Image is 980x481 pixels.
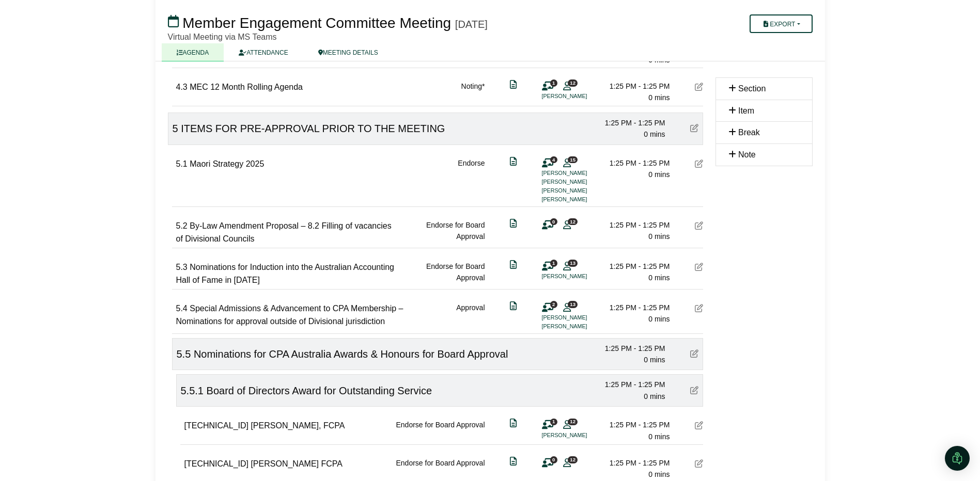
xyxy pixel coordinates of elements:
div: Open Intercom Messenger [945,446,970,471]
span: By-Law Amendment Proposal – 8.2 Filling of vacancies of Divisional Councils [176,221,392,244]
div: 1:25 PM - 1:25 PM [598,219,670,231]
div: Endorse for Board Approval [421,261,485,287]
li: [PERSON_NAME] [542,313,619,322]
li: [PERSON_NAME] [542,195,619,204]
span: Nominations for CPA Australia Awards & Honours for Board Approval [194,348,508,360]
span: 0 mins [648,274,670,282]
span: Item [738,106,754,115]
span: 0 mins [644,130,665,138]
span: 0 mins [644,392,665,400]
span: MEC 12 Month Rolling Agenda [190,83,303,91]
span: 13 [568,301,578,308]
span: Special Admissions & Advancement to CPA Membership – Nominations for approval outside of Division... [176,304,403,326]
li: [PERSON_NAME] [542,322,619,331]
span: Section [738,84,766,93]
span: 0 mins [648,93,670,102]
span: Board of Directors Award for Outstanding Service [207,385,432,396]
span: 12 [568,218,578,225]
span: 0 mins [644,356,665,364]
span: 0 mins [648,470,670,478]
div: 1:25 PM - 1:25 PM [593,343,665,354]
span: [PERSON_NAME], FCPA [251,421,345,430]
span: 15 [568,156,578,163]
span: 5.1 [176,159,188,168]
span: 5 [173,123,178,134]
span: [TECHNICAL_ID] [184,459,248,468]
div: 1:25 PM - 1:25 PM [593,379,665,390]
span: 0 [550,456,557,463]
span: 12 [568,456,578,463]
span: Member Engagement Committee Meeting [182,15,451,31]
span: 0 mins [648,315,670,323]
span: 0 [550,218,557,225]
span: 5.5.1 [181,385,204,396]
div: 1:25 PM - 1:25 PM [598,302,670,313]
li: [PERSON_NAME] [542,169,619,178]
div: Approval [456,302,485,331]
li: [PERSON_NAME] [542,92,619,101]
span: 12 [568,419,578,425]
div: 1:25 PM - 1:25 PM [598,81,670,92]
div: 1:25 PM - 1:25 PM [598,419,670,430]
button: Export [750,14,812,33]
a: MEETING DETAILS [303,43,393,61]
div: Noting* [461,81,485,104]
div: 1:25 PM - 1:25 PM [593,117,665,129]
span: Maori Strategy 2025 [190,159,264,168]
span: 0 mins [648,432,670,441]
div: 1:25 PM - 1:25 PM [598,261,670,272]
span: 4.3 [176,83,188,91]
div: Endorse for Board Approval [396,419,485,442]
span: 5.4 [176,304,188,313]
span: 0 mins [648,232,670,241]
div: [DATE] [455,18,488,30]
span: 5.3 [176,263,188,271]
span: Note [738,150,756,159]
li: [PERSON_NAME] [542,272,619,281]
span: 13 [568,260,578,266]
div: Endorse for Board Approval [396,457,485,480]
span: ITEMS FOR PRE-APPROVAL PRIOR TO THE MEETING [181,123,445,134]
span: 2 [550,301,557,308]
span: Nominations for Induction into the Australian Accounting Hall of Fame in [DATE] [176,263,395,285]
span: 0 mins [648,56,670,64]
span: 0 mins [648,170,670,179]
div: 1:25 PM - 1:25 PM [598,157,670,169]
span: 1 [550,260,557,266]
li: [PERSON_NAME] [542,431,619,440]
span: 12 [568,79,578,86]
a: ATTENDANCE [224,43,303,61]
span: [PERSON_NAME] FCPA [251,459,343,468]
span: 4 [550,156,557,163]
span: Virtual Meeting via MS Teams [168,33,277,41]
span: Break [738,128,760,137]
span: 5.2 [176,221,188,230]
span: [TECHNICAL_ID] [184,421,248,430]
div: 1:25 PM - 1:25 PM [598,457,670,469]
span: 1 [550,419,557,425]
li: [PERSON_NAME] [542,186,619,195]
div: Endorse [458,157,485,204]
span: 1 [550,79,557,86]
span: 5.5 [177,348,191,360]
div: Endorse for Board Approval [419,219,485,246]
li: [PERSON_NAME] [542,178,619,186]
a: AGENDA [162,43,224,61]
